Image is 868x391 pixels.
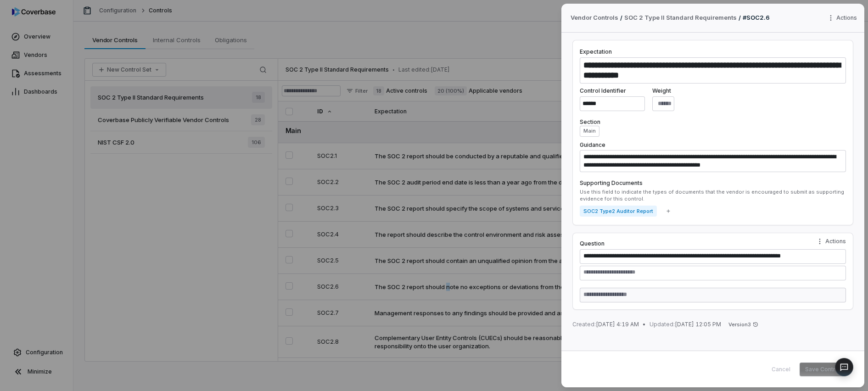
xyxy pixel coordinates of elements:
span: # SOC2.6 [743,14,770,21]
p: / [620,14,622,22]
label: Weight [652,87,674,95]
span: • [643,321,646,328]
span: [DATE] 12:05 PM [650,321,721,328]
p: / [739,14,741,22]
label: Guidance [580,141,605,148]
span: [DATE] 4:19 AM [572,321,639,328]
label: Supporting Documents [580,179,846,187]
button: Question actions [811,235,851,248]
span: Created: [572,321,596,328]
span: Updated: [650,321,675,328]
label: Control Identifier [580,87,645,95]
a: SOC 2 Type II Standard Requirements [624,13,737,22]
button: More actions [824,11,862,25]
span: SOC2 Type2 Auditor Report [580,206,657,217]
label: Section [580,118,846,126]
label: Question [580,240,846,247]
span: Vendor Controls [571,13,618,22]
button: Main [580,126,599,137]
button: Version3 [725,319,762,330]
div: Use this field to indicate the types of documents that the vendor is encouraged to submit as supp... [580,189,846,202]
label: Expectation [580,48,612,55]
